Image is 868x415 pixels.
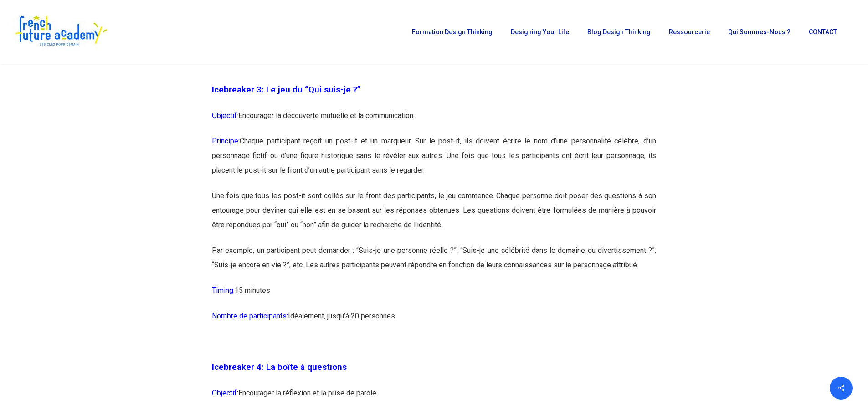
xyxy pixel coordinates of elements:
[13,14,109,50] img: French Future Academy
[212,137,240,145] span: Principe:
[669,28,710,36] span: Ressourcerie
[212,362,347,372] span: Icebreaker 4: La boîte à questions
[664,29,714,35] a: Ressourcerie
[212,243,656,283] p: Par exemple, un participant peut demander : “Suis-je une personne réelle ?”, “Suis-je une célébri...
[728,28,791,36] span: Qui sommes-nous ?
[212,111,238,120] span: Objectif:
[212,189,656,243] p: Une fois que tous les post-it sont collés sur le front des participants, le jeu commence. Chaque ...
[212,283,656,309] p: 15 minutes
[407,29,497,35] a: Formation Design Thinking
[212,286,235,295] span: Timing:
[212,386,656,411] p: Encourager la réflexion et la prise de parole.
[511,28,569,36] span: Designing Your Life
[212,85,361,95] span: Icebreaker 3: Le jeu du “Qui suis-je ?”
[212,389,238,397] span: Objectif:
[212,309,656,334] p: Idéalement, jusqu’à 20 personnes.
[724,29,795,35] a: Qui sommes-nous ?
[212,312,288,320] span: Nombre de participants:
[587,28,651,36] span: Blog Design Thinking
[212,108,656,134] p: Encourager la découverte mutuelle et la communication.
[412,28,493,36] span: Formation Design Thinking
[212,134,656,189] p: Chaque participant reçoit un post-it et un marqueur. Sur le post-it, ils doivent écrire le nom d’...
[583,29,655,35] a: Blog Design Thinking
[809,28,837,36] span: CONTACT
[804,29,842,35] a: CONTACT
[506,29,574,35] a: Designing Your Life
